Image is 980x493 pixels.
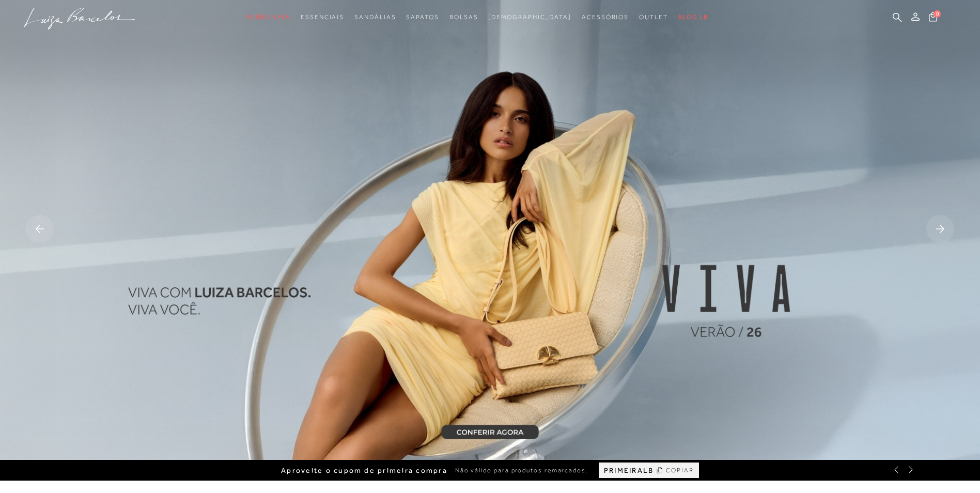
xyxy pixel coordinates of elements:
a: noSubCategoriesText [354,8,396,27]
a: BLOG LB [678,8,708,27]
span: Essenciais [301,13,344,21]
span: Sandálias [354,13,396,21]
button: 0 [926,11,940,25]
span: Verão Viva [246,13,290,21]
a: noSubCategoriesText [449,8,478,27]
a: noSubCategoriesText [639,8,668,27]
span: Acessórios [582,13,629,21]
a: noSubCategoriesText [582,8,629,27]
span: BLOG LB [678,13,708,21]
a: noSubCategoriesText [406,8,439,27]
span: Bolsas [449,13,478,21]
span: 0 [934,10,941,18]
span: COPIAR [666,466,694,475]
span: Aproveite o cupom de primeira compra [281,466,447,475]
span: Não válido para produtos remarcados. [455,466,588,475]
a: noSubCategoriesText [246,8,290,27]
a: noSubCategoriesText [488,8,571,27]
a: noSubCategoriesText [301,8,344,27]
span: Outlet [639,13,668,21]
span: [DEMOGRAPHIC_DATA] [488,13,571,21]
span: Sapatos [406,13,439,21]
span: PRIMEIRALB [604,466,654,475]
